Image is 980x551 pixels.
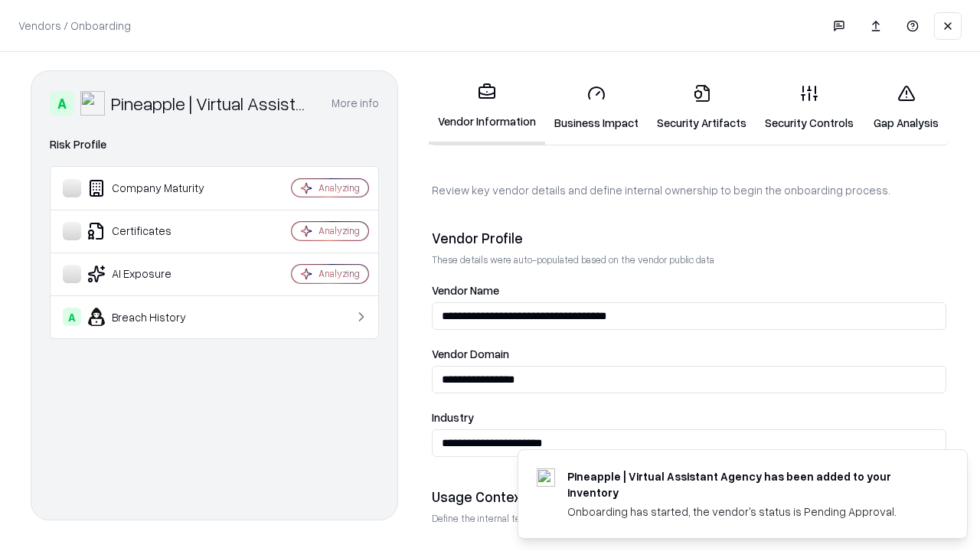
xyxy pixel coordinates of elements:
a: Gap Analysis [863,72,949,143]
p: Vendors / Onboarding [18,18,131,34]
img: trypineapple.com [537,468,555,487]
div: Analyzing [318,267,360,280]
div: Analyzing [318,224,360,237]
div: A [50,91,74,116]
div: A [63,308,81,326]
div: Company Maturity [63,179,246,197]
div: Onboarding has started, the vendor's status is Pending Approval. [567,504,930,520]
div: Usage Context [432,487,946,506]
div: Pineapple | Virtual Assistant Agency [111,91,313,116]
div: Analyzing [318,181,360,194]
div: Risk Profile [50,135,379,154]
div: Vendor Profile [432,229,946,247]
p: Define the internal team and reason for using this vendor. This helps assess business relevance a... [432,512,946,525]
a: Vendor Information [429,70,545,145]
div: Certificates [63,222,246,240]
div: Pineapple | Virtual Assistant Agency has been added to your inventory [567,468,930,500]
label: Vendor Domain [432,348,946,360]
img: Pineapple | Virtual Assistant Agency [80,91,105,116]
button: More info [332,90,379,117]
div: AI Exposure [63,265,246,283]
a: Security Artifacts [648,72,756,143]
p: These details were auto-populated based on the vendor public data [432,253,946,266]
label: Vendor Name [432,285,946,296]
label: Industry [432,412,946,423]
div: Breach History [63,308,246,326]
a: Business Impact [545,72,648,143]
p: Review key vendor details and define internal ownership to begin the onboarding process. [432,182,946,198]
a: Security Controls [756,72,863,143]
